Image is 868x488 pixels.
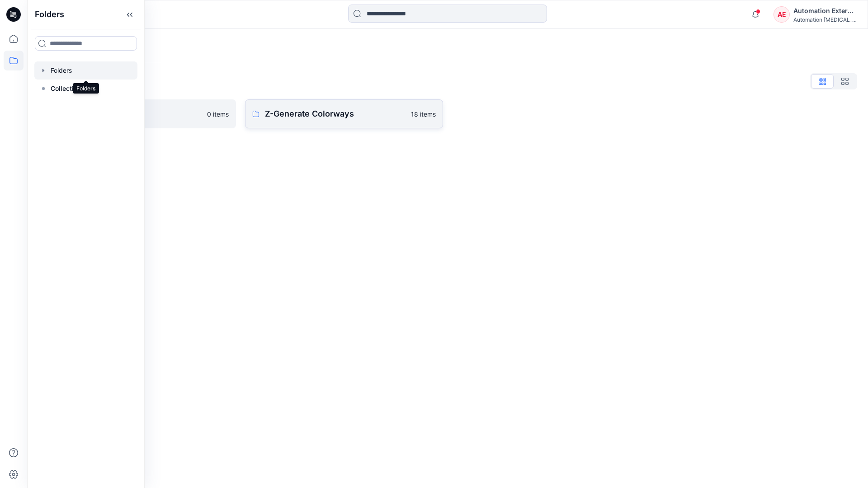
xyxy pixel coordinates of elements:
p: 18 items [411,109,436,119]
p: 0 items [207,109,229,119]
p: Z-Generate Colorways [265,108,406,120]
a: Z-Generate Colorways18 items [245,99,443,128]
p: Collections [51,83,85,94]
div: Automation [MEDICAL_DATA]... [793,16,857,23]
div: Automation External [793,5,857,16]
div: AE [774,6,790,23]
